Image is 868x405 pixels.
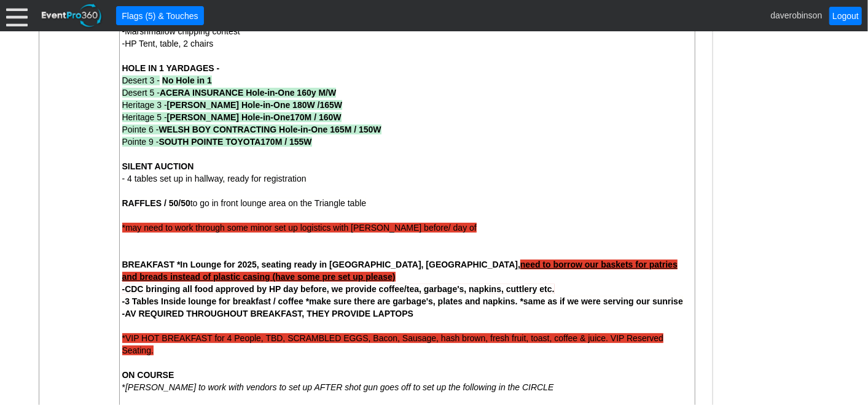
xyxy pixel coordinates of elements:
span: *may need to work through some minor set up logistics with [PERSON_NAME] before/ day of [122,223,477,233]
span: 170M / 155W [260,137,311,147]
span: Heritage 3 - [122,100,343,110]
strong: SOUTH POINTE TOYOTA [158,137,311,147]
strong: [PERSON_NAME] Hole-in-One 180W /165W [167,100,343,110]
strong: ON COURSE [122,370,174,380]
span: Pointe 9 - [122,137,312,147]
img: EventPro360 [40,2,104,29]
strong: [PERSON_NAME] Hole-in-One [167,112,342,122]
span: Flags (5) & Touches [119,10,200,22]
span: Pointe 6 - [122,125,381,134]
span: -AV REQUIRED THROUGHOUT BREAKFAST, THEY PROVIDE LAPTOPS [122,309,414,318]
strong: SILENT AUCTION [122,161,194,171]
a: Logout [829,7,862,25]
div: Menu: Click or 'Crtl+M' to toggle menu open/close [6,5,28,26]
span: Desert 5 - [122,88,337,98]
em: [PERSON_NAME] to work with vendors to set up AFTER shot gun goes off to set up the following in t... [125,382,553,392]
span: Heritage 5 - [122,112,342,122]
span: Flags (5) & Touches [119,9,200,22]
span: - 4 tables set up in hallway, ready for registration [122,174,307,183]
strong: ACERA INSURANCE Hole-in-One 160y M/W [160,88,336,98]
span: -CDC bringing all food approved by HP day before, we provide coffee/tea, garbage's, napkins, cutt... [122,284,555,294]
span: daverobinson [770,10,822,20]
span: *VIP HOT BREAKFAST for 4 People, TBD, SCRAMBLED EGGS, Bacon, Sausage, hash brown, fresh fruit, to... [122,333,664,355]
span: Desert 3 - [122,75,160,85]
strong: No Hole in 1 [162,75,212,85]
span: 170M / 160W [290,112,341,122]
span: -HP Tent, table, 2 chairs [122,39,214,48]
span: need to borrow our baskets for patries and breads instead of plastic casing (have some pre set up... [122,260,678,282]
strong: RAFFLES / 50/50 [122,198,190,208]
span: to go in front lounge area on the Triangle table [122,198,367,208]
strong: WELSH BOY CONTRACTING Hole-in-One 165M / 150W [158,125,381,134]
span: HOLE IN 1 YARDAGES - [122,63,220,73]
strong: BREAKFAST *In Lounge for 2025, seating ready in [GEOGRAPHIC_DATA], [GEOGRAPHIC_DATA], [122,260,678,282]
strong: -3 Tables Inside lounge for breakfast / coffee *make sure there are garbage's, plates and napkins... [122,296,683,306]
span: -Marshmallow chipping contest [122,26,240,36]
